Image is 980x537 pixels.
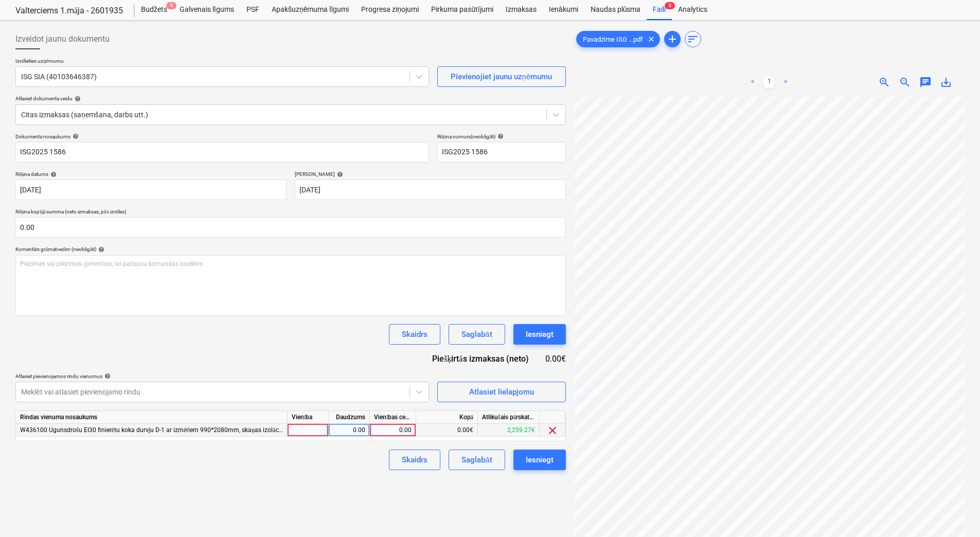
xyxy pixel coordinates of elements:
span: zoom_in [878,76,890,88]
input: Rēķina datums nav norādīts [15,180,287,200]
div: Atlasiet dokumenta veidu [15,95,566,102]
button: Saglabāt [449,450,505,470]
div: Piešķirtās izmaksas (neto) [424,353,545,365]
p: Rēķina kopējā summa (neto izmaksas, pēc izvēles) [15,208,566,217]
button: Atlasiet lielapjomu [437,382,566,402]
button: Skaidrs [389,450,440,470]
div: Rēķina datums [15,171,287,177]
span: add [666,33,679,45]
div: Valterciems 1.māja - 2601935 [15,6,122,16]
iframe: Chat Widget [929,488,980,537]
div: Rēķina numurs (neobligāti) [437,133,566,140]
span: 9 [166,2,176,9]
div: Skaidrs [402,328,427,341]
div: Pievienojiet jaunu uzņēmumu [451,70,553,83]
span: save_alt [940,76,952,88]
input: Rēķina kopējā summa (neto izmaksas, pēc izvēles) [15,217,566,238]
input: Izpildes datums nav norādīts [295,180,566,200]
div: Kopā [416,411,478,424]
span: help [70,133,79,139]
span: Pavadzīme ISG ...pdf [577,35,650,43]
span: chat [919,76,932,88]
div: 0.00 [374,424,412,437]
span: zoom_out [899,76,911,88]
div: Pavadzīme ISG ...pdf [576,31,661,47]
span: help [48,171,57,177]
div: 0.00€ [416,424,478,437]
div: Atlikušais pārskatītais budžets [478,411,540,424]
span: help [335,171,343,177]
div: 0.00 [333,424,365,437]
input: Rēķina numurs [437,142,566,163]
span: 6 [665,2,675,9]
div: Rindas vienuma nosaukums [16,411,288,424]
div: 2,259.27€ [478,424,540,437]
div: Iesniegt [526,328,554,341]
div: Daudzums [329,411,370,424]
div: Dokumenta nosaukums [15,133,429,140]
div: Saglabāt [461,328,492,341]
div: 0.00€ [545,353,566,365]
span: help [96,246,104,253]
button: Saglabāt [449,324,505,345]
div: Vienība [288,411,329,424]
a: Previous page [746,76,759,88]
button: Skaidrs [389,324,440,345]
span: help [102,373,111,379]
a: Next page [779,76,792,88]
button: Pievienojiet jaunu uzņēmumu [437,66,566,87]
p: Izvēlieties uzņēmumu [15,58,429,66]
div: Skaidrs [402,453,427,467]
span: W436100 Ugunsdrošu EI30 finierētu koka durvju D-1 ar izmēriem 990*2080mm, skaņas izolācija 30dB, ... [20,426,798,434]
span: clear [546,424,559,437]
span: Izveidot jaunu dokumentu [15,33,110,45]
span: help [73,96,81,102]
div: Saglabāt [461,453,492,467]
div: [PERSON_NAME] [295,171,566,177]
div: Atlasiet pievienojamos rindu vienumus [15,373,429,380]
div: Vienības cena [370,411,416,424]
input: Dokumenta nosaukums [15,142,429,163]
button: Iesniegt [513,450,566,470]
div: Iesniegt [526,453,554,467]
div: Komentārs grāmatvedim (neobligāti) [15,246,566,253]
button: Iesniegt [513,324,566,345]
span: clear [645,33,657,45]
a: Page 1 is your current page [763,76,775,88]
span: help [495,133,504,139]
span: sort [687,33,699,45]
div: Atlasiet lielapjomu [469,385,534,399]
